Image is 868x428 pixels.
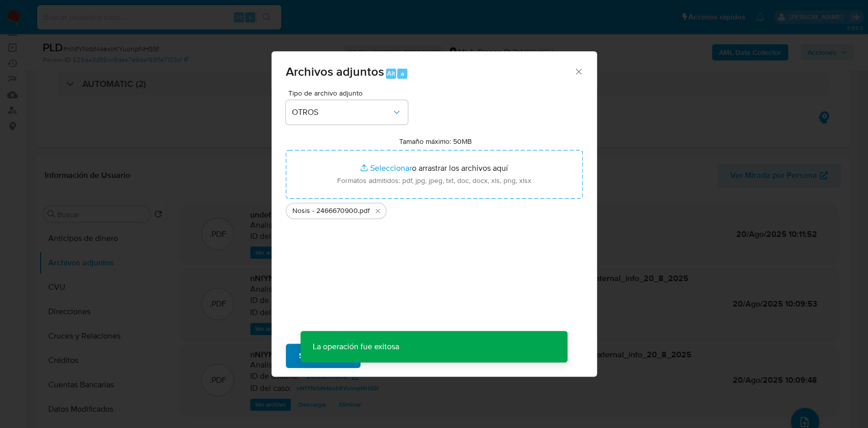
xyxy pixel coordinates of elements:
[292,107,392,117] span: OTROS
[378,345,411,367] span: Cancelar
[372,205,384,217] button: Eliminar Nosis - 2466670900.pdf
[301,331,411,362] p: La operación fue exitosa
[286,63,384,80] span: Archivos adjuntos
[399,137,472,146] label: Tamaño máximo: 50MB
[286,344,361,368] button: Subir archivo
[574,67,583,76] button: Cerrar
[288,89,410,97] span: Tipo de archivo adjunto
[299,345,347,367] span: Subir archivo
[286,100,408,125] button: OTROS
[292,206,358,216] span: Nosis - 2466670900
[387,69,395,78] span: Alt
[286,199,583,219] ul: Archivos seleccionados
[401,69,404,78] span: a
[358,206,370,216] span: .pdf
